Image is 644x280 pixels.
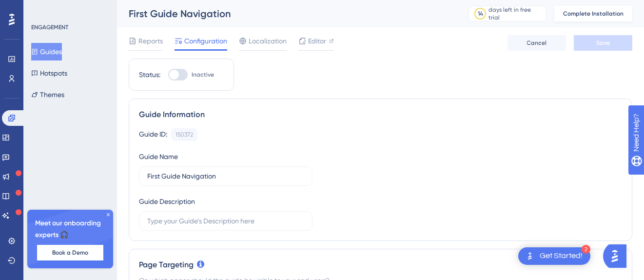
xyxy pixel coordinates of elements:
[507,35,566,51] button: Cancel
[23,2,61,14] span: Need Help?
[596,39,610,47] span: Save
[489,6,543,21] div: days left in free trial
[518,247,590,265] div: Open Get Started! checklist, remaining modules: 2
[540,251,583,261] div: Get Started!
[138,35,163,47] span: Reports
[184,35,227,47] span: Configuration
[147,171,304,181] input: Type your Guide’s Name here
[249,35,287,47] span: Localization
[139,69,160,80] div: Status:
[31,86,64,103] button: Themes
[554,6,632,21] button: Complete Installation
[527,39,547,47] span: Cancel
[129,7,444,20] div: First Guide Navigation
[563,10,624,18] span: Complete Installation
[147,216,304,226] input: Type your Guide’s Description here
[31,23,68,31] div: ENGAGEMENT
[31,64,67,82] button: Hotspots
[139,259,622,271] div: Page Targeting
[308,35,326,47] span: Editor
[31,43,62,60] button: Guides
[192,71,214,79] span: Inactive
[35,218,105,241] span: Meet our onboarding experts 🎧
[37,245,103,260] button: Book a Demo
[478,10,483,18] div: 14
[52,249,88,257] span: Book a Demo
[176,131,193,139] div: 150372
[139,128,167,141] div: Guide ID:
[139,109,622,120] div: Guide Information
[139,151,178,162] div: Guide Name
[524,250,536,262] img: launcher-image-alternative-text
[574,35,632,51] button: Save
[582,245,590,254] div: 2
[603,241,632,271] iframe: UserGuiding AI Assistant Launcher
[139,196,195,207] div: Guide Description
